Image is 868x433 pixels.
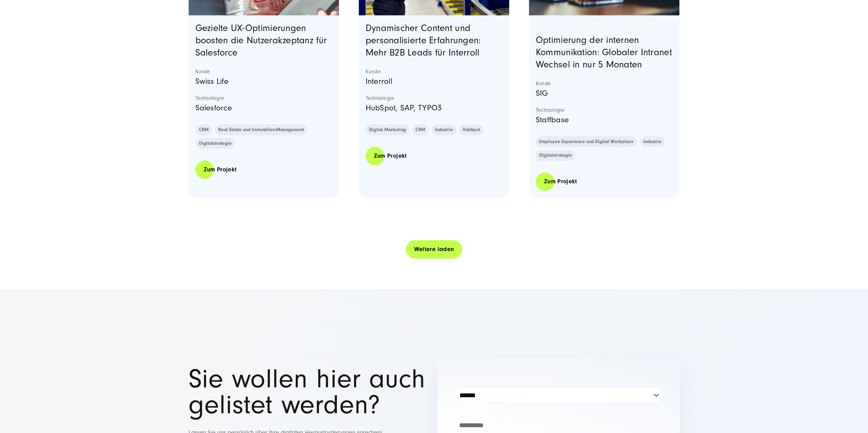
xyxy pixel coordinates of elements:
a: Employee Experience und Digital Workplace [536,136,637,147]
strong: Kunde [536,80,673,87]
a: Real Estate und Immobilien-Management [215,124,307,135]
a: Weitere laden [406,239,462,259]
strong: Technologie [366,95,503,102]
strong: Technologie [195,95,333,102]
p: Interroll [366,75,503,88]
a: HubSpot [459,124,484,135]
a: CRM [195,124,212,135]
p: Staffbase [536,113,673,126]
strong: Kunde [366,68,503,75]
a: Digitalstrategie [195,138,235,149]
a: Industrie [431,124,456,135]
a: CRM [412,124,429,135]
p: HubSpot, SAP, TYPO3 [366,102,503,114]
a: Industrie [640,136,665,147]
a: Digital Marketing [366,124,409,135]
a: Optimierung der internen Kommunikation: Globaler Intranet Wechsel in nur 5 Monaten [536,35,672,70]
p: Swiss Life [195,75,333,88]
p: Salesforce [195,102,333,114]
strong: Kunde [195,68,333,75]
a: Zum Projekt [195,160,245,179]
a: Dynamischer Content und personalisierte Erfahrungen: Mehr B2B Leads für Interroll [366,23,481,58]
a: Digitalstrategie [536,150,575,161]
p: SIG [536,87,673,100]
h1: Sie wollen hier auch gelistet werden? [189,366,431,418]
a: Zum Projekt [366,146,415,166]
a: Gezielte UX-Optimierungen boosten die Nutzerakzeptanz für Salesforce [195,23,327,58]
strong: Technologie [536,107,673,113]
a: Zum Projekt [536,172,585,191]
